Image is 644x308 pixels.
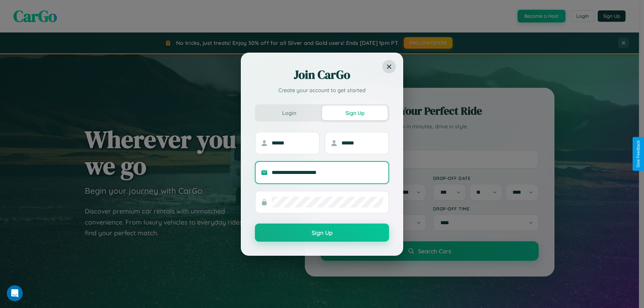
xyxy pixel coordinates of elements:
button: Sign Up [255,224,389,242]
button: Login [256,106,322,120]
div: Give Feedback [636,140,641,168]
button: Sign Up [322,106,388,120]
p: Create your account to get started [255,86,389,94]
h2: Join CarGo [255,67,389,83]
iframe: Intercom live chat [7,285,23,301]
